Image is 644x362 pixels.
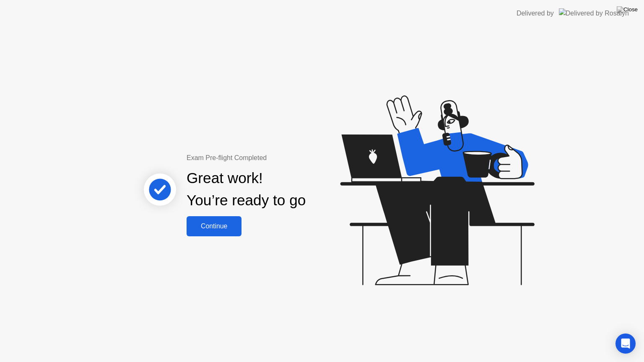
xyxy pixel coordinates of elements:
[617,6,638,13] img: Close
[189,222,239,230] div: Continue
[187,216,241,236] button: Continue
[615,334,636,354] div: Open Intercom Messenger
[187,167,306,212] div: Great work! You’re ready to go
[517,8,554,18] div: Delivered by
[187,153,360,163] div: Exam Pre-flight Completed
[559,8,629,18] img: Delivered by Rosalyn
